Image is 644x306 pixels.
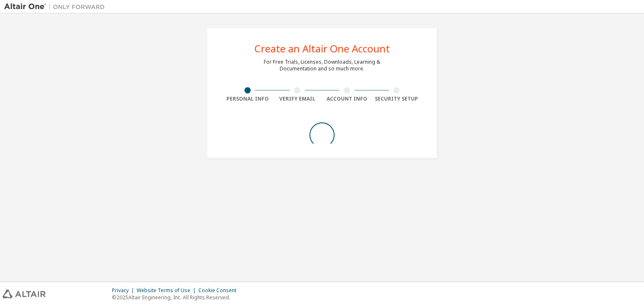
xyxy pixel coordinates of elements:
[3,290,46,298] img: altair_logo.svg
[112,287,137,294] div: Privacy
[137,287,198,294] div: Website Terms of Use
[372,96,422,102] div: Security Setup
[4,3,109,11] img: Altair One
[273,96,322,102] div: Verify Email
[112,294,241,301] p: © 2025 Altair Engineering, Inc. All Rights Reserved.
[198,287,241,294] div: Cookie Consent
[322,96,372,102] div: Account Info
[223,96,273,102] div: Personal Info
[264,59,380,72] div: For Free Trials, Licenses, Downloads, Learning & Documentation and so much more.
[254,44,390,54] div: Create an Altair One Account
